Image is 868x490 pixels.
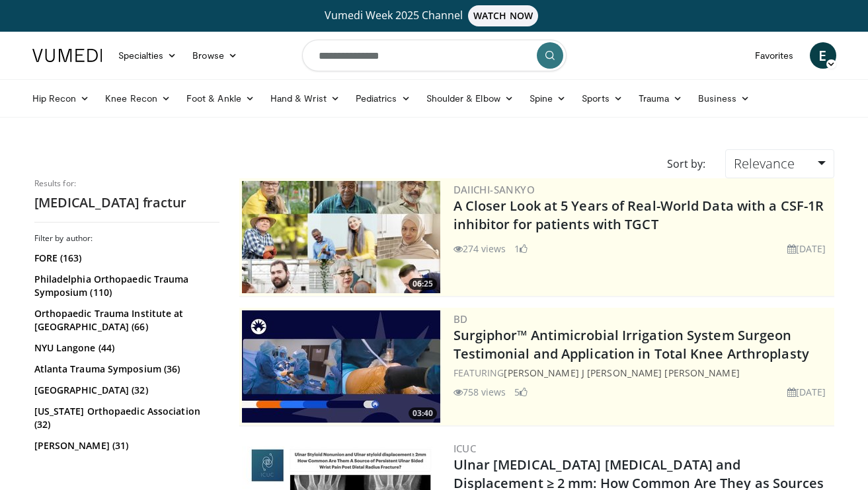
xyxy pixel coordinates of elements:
[97,85,178,112] a: Knee Recon
[34,307,216,333] a: Orthopaedic Trauma Institute at [GEOGRAPHIC_DATA] (66)
[747,42,802,69] a: Favorites
[690,85,758,112] a: Business
[810,42,836,69] a: E
[110,42,185,69] a: Specialties
[242,310,440,423] img: 70422da6-974a-44ac-bf9d-78c82a89d891.300x170_q85_crop-smart_upscale.jpg
[522,85,574,112] a: Spine
[787,385,826,399] li: [DATE]
[454,242,506,256] li: 274 views
[24,85,98,112] a: Hip Recon
[454,312,468,326] a: BD
[34,384,216,397] a: [GEOGRAPHIC_DATA] (32)
[34,363,216,376] a: Atlanta Trauma Symposium (36)
[178,85,262,112] a: Foot & Ankle
[262,85,348,112] a: Hand & Wrist
[514,385,528,399] li: 5
[34,405,216,431] a: [US_STATE] Orthopaedic Association (32)
[657,149,715,178] div: Sort by:
[787,242,826,256] li: [DATE]
[409,407,437,419] span: 03:40
[34,5,834,26] a: Vumedi Week 2025 ChannelWATCH NOW
[242,310,440,423] a: 03:40
[32,49,102,62] img: VuMedi Logo
[34,233,219,244] h3: Filter by author:
[242,181,440,293] img: 93c22cae-14d1-47f0-9e4a-a244e824b022.png.300x170_q85_crop-smart_upscale.jpg
[734,155,795,172] span: Relevance
[631,85,691,112] a: Trauma
[504,367,739,379] a: [PERSON_NAME] J [PERSON_NAME] [PERSON_NAME]
[725,149,834,178] a: Relevance
[468,5,538,26] span: WATCH NOW
[184,42,245,69] a: Browse
[454,366,832,380] div: FEATURING
[302,40,567,71] input: Search topics, interventions
[348,85,418,112] a: Pediatrics
[454,183,535,196] a: Daiichi-Sankyo
[242,181,440,293] a: 06:25
[34,273,216,299] a: Philadelphia Orthopaedic Trauma Symposium (110)
[514,242,528,256] li: 1
[454,442,477,455] a: ICUC
[34,341,216,355] a: NYU Langone (44)
[418,85,522,112] a: Shoulder & Elbow
[34,178,219,189] p: Results for:
[454,385,506,399] li: 758 views
[574,85,631,112] a: Sports
[34,252,216,265] a: FORE (163)
[34,194,219,211] h2: [MEDICAL_DATA] fractur
[454,197,824,233] a: A Closer Look at 5 Years of Real-World Data with a CSF-1R inhibitor for patients with TGCT
[409,278,437,290] span: 06:25
[34,439,216,452] a: [PERSON_NAME] (31)
[454,326,809,363] a: Surgiphor™ Antimicrobial Irrigation System Surgeon Testimonial and Application in Total Knee Arth...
